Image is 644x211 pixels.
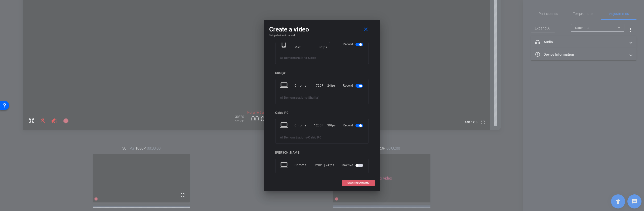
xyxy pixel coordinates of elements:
[295,81,316,90] div: Chrome
[308,96,320,99] span: Shailja1
[343,121,364,130] div: Record
[269,34,375,37] h4: Setup devices to record
[275,151,369,155] div: [PERSON_NAME]
[295,121,314,130] div: Chrome
[275,71,369,75] div: Shailja1
[280,81,289,90] mat-icon: laptop
[343,38,364,50] div: Record
[269,25,375,34] div: Create a video
[280,40,289,49] mat-icon: phone_iphone
[308,136,321,139] span: Caleb PC
[342,180,375,186] button: START RECORDING
[275,111,369,115] div: Caleb PC
[314,121,336,130] div: 1200P | 30fps
[341,161,364,170] div: Inactive
[307,56,308,60] span: -
[280,136,307,139] span: AI Demonstrations
[280,121,289,130] mat-icon: laptop
[295,161,314,170] div: Chrome
[347,182,370,184] span: START RECORDING
[343,81,364,90] div: Record
[307,96,308,99] span: -
[280,161,289,170] mat-icon: laptop
[316,81,336,90] div: 720P | 24fps
[314,161,334,170] div: 720P | 24fps
[308,56,316,60] span: Caleb
[280,56,307,60] span: AI Demonstrations
[307,136,308,139] span: -
[280,96,307,99] span: AI Demonstrations
[363,26,369,33] mat-icon: close
[295,38,318,50] div: iPhone 11 Pro Max
[318,38,336,50] div: 1080P | 30fps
